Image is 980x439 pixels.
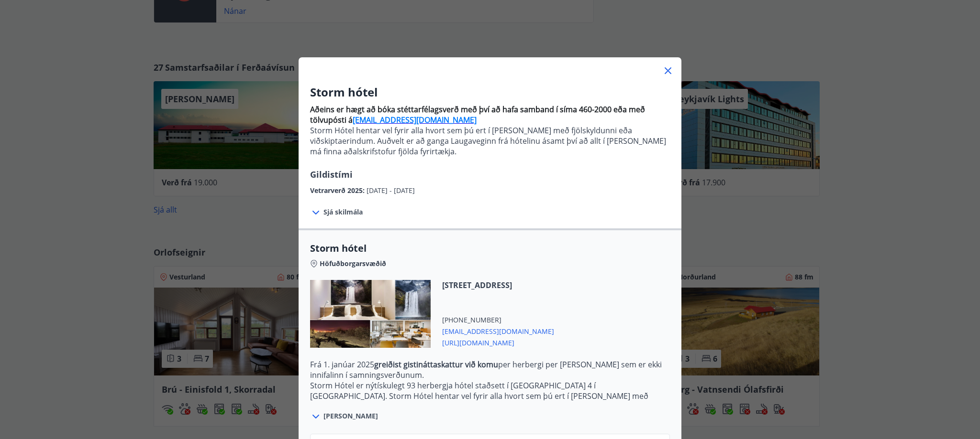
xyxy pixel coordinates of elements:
[442,336,554,348] span: [URL][DOMAIN_NAME]
[310,125,670,157] p: Storm Hótel hentar vel fyrir alla hvort sem þú ert í [PERSON_NAME] með fjölskyldunni eða viðskipt...
[374,359,498,370] strong: greiðist gistináttaskattur við komu
[310,380,670,422] p: Storm Hótel er nýtískulegt 93 herbergja hótel staðsett í [GEOGRAPHIC_DATA] 4 í [GEOGRAPHIC_DATA]....
[323,207,363,217] span: Sjá skilmála
[310,359,670,380] p: Frá 1. janúar 2025 per herbergi per [PERSON_NAME] sem er ekki innifalinn í samningsverðunum.
[442,280,554,290] span: [STREET_ADDRESS]
[310,84,670,100] h3: Storm hótel
[310,242,670,255] span: Storm hótel
[310,169,353,180] span: Gildistími
[442,315,554,325] span: [PHONE_NUMBER]
[323,411,378,421] span: [PERSON_NAME]
[367,186,415,195] span: [DATE] - [DATE]
[320,259,386,268] span: Höfuðborgarsvæðið
[310,186,367,195] span: Vetrarverð 2025 :
[353,115,477,125] a: [EMAIL_ADDRESS][DOMAIN_NAME]
[442,325,554,336] span: [EMAIL_ADDRESS][DOMAIN_NAME]
[310,104,645,125] strong: Aðeins er hægt að bóka stéttarfélagsverð með því að hafa samband í síma 460-2000 eða með tölvupós...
